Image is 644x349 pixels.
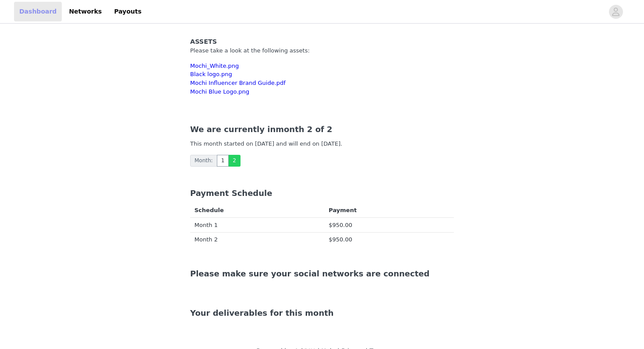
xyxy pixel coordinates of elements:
a: Networks [64,2,107,21]
a: 1 [217,155,229,167]
th: Schedule [190,203,325,218]
a: Mochi Influencer Brand Guide.pdf [190,80,286,86]
span: $950.00 [329,236,352,243]
div: Payment Schedule [190,187,454,199]
td: Month 2 [190,232,325,247]
a: Black logo.png [190,71,232,77]
span: This month started on [DATE] and will end on [DATE]. [190,140,342,147]
span: month 2 of 2 [190,125,333,134]
th: Payment [325,203,454,218]
p: Please take a look at the following assets: [190,46,454,55]
div: Assets [190,37,454,47]
span: We are currently in [190,125,276,134]
div: Please make sure your social networks are connected [190,268,454,279]
div: Your deliverables for this month [190,307,454,319]
a: Payouts [109,2,147,21]
a: Dashboard [14,2,62,21]
a: Mochi_White.png [190,63,239,69]
div: avatar [612,5,620,19]
span: $950.00 [329,222,352,228]
td: Month 1 [190,218,325,233]
a: Mochi Blue Logo.png [190,88,249,95]
a: 2 [228,155,241,167]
